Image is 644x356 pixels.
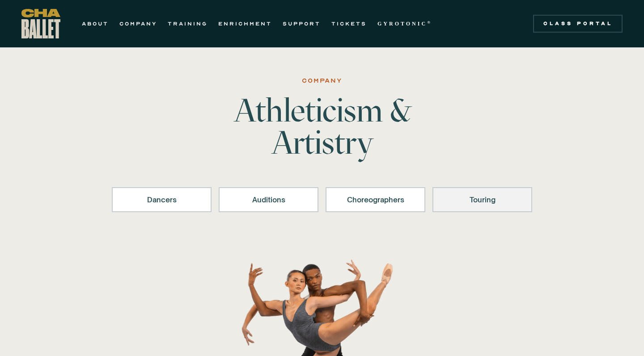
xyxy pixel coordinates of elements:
[331,18,367,29] a: TICKETS
[219,187,318,212] a: Auditions
[444,194,521,205] div: Touring
[112,187,212,212] a: Dancers
[533,15,623,33] a: Class Portal
[326,187,425,212] a: Choreographers
[337,194,414,205] div: Choreographers
[377,18,432,29] a: GYROTONIC®
[427,20,432,25] sup: ®
[283,18,321,29] a: SUPPORT
[123,194,200,205] div: Dancers
[82,18,109,29] a: ABOUT
[302,75,342,86] div: Company
[432,187,532,212] a: Touring
[119,18,157,29] a: COMPANY
[230,194,307,205] div: Auditions
[538,20,617,27] div: Class Portal
[377,21,427,27] strong: GYROTONIC
[168,18,208,29] a: TRAINING
[218,18,272,29] a: ENRICHMENT
[21,9,60,38] a: home
[182,94,462,159] h1: Athleticism & Artistry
